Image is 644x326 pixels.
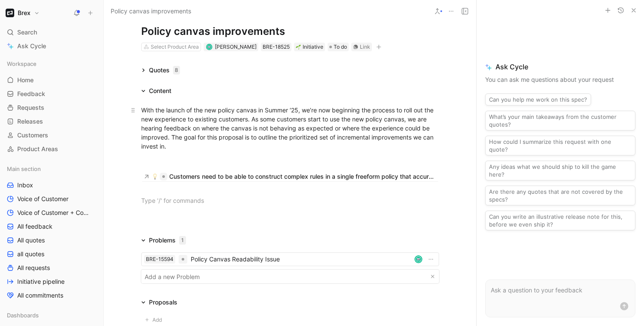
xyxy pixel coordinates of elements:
span: [PERSON_NAME] [215,43,257,50]
div: Content [149,86,171,96]
a: All commitments [3,289,100,302]
img: 🌱 [296,44,301,50]
p: You can ask me questions about your request [485,75,635,85]
button: Can you write an illustrative release note for this, before we even ship it? [485,211,635,230]
div: Proposals [149,297,177,307]
span: all quotes [17,250,44,258]
div: Main sectionInboxVoice of CustomerVoice of Customer + Commercial NRR FeedbackAll feedbackAll quot... [3,162,100,302]
a: All requests [3,261,100,274]
span: Policy canvas improvements [111,6,191,16]
div: Link [360,43,370,51]
a: Feedback [3,87,100,100]
span: Main section [7,165,41,173]
span: Dashboards [7,311,39,320]
a: Ask Cycle [3,40,100,53]
a: Voice of Customer [3,192,100,205]
a: All feedback [3,220,100,233]
a: Customers [3,129,100,142]
div: Initiative [296,43,323,51]
div: 🌱Initiative [294,43,325,51]
input: Add a new Problem [141,270,439,283]
a: 💡Customers need to be able to construct complex rules in a single freeform policy that accurately... [141,171,439,182]
div: Customers need to be able to construct complex rules in a single freeform policy that accurately ... [169,171,437,182]
img: avatar [207,44,212,49]
span: Inbox [17,181,33,189]
div: BRE-18525 [263,43,290,51]
a: BRE-15594Policy Canvas Readability Issueavatar [141,252,439,266]
span: All requests [17,264,50,272]
a: Product Areas [3,143,100,155]
span: Ask Cycle [17,41,46,51]
a: Voice of Customer + Commercial NRR Feedback [3,206,100,219]
div: 1 [179,236,186,245]
button: Add [141,314,169,326]
span: Releases [17,117,43,126]
a: Home [3,74,100,87]
span: Workspace [7,59,37,68]
div: To do [328,43,349,51]
span: Home [17,76,34,84]
button: Can you help me work on this spec? [485,93,591,106]
a: all quotes [3,248,100,261]
img: 💡 [152,174,158,180]
span: Add [152,316,164,324]
h1: Brex [18,9,31,17]
div: Problems1 [138,235,189,245]
span: All quotes [17,236,45,245]
a: Releases [3,115,100,128]
div: Dashboards [3,309,100,322]
span: Requests [17,103,44,112]
div: With the launch of the new policy canvas in Summer ‘25, we’re now beginning the process to roll o... [141,106,439,151]
div: Content [138,86,175,96]
div: 8 [173,66,180,75]
a: Initiative pipeline [3,275,100,288]
div: Problems [149,235,176,245]
span: All commitments [17,291,63,300]
span: Product Areas [17,145,58,153]
span: Initiative pipeline [17,277,65,286]
span: Ask Cycle [485,62,635,72]
span: Search [17,27,37,37]
div: BRE-15594 [146,255,173,264]
div: Select Product Area [151,43,199,51]
img: Brex [6,9,14,17]
div: Quotes [149,65,180,75]
div: Workspace [3,57,100,70]
button: Any ideas what we should ship to kill the game here? [485,161,635,180]
span: To do [334,43,347,51]
span: All feedback [17,222,53,231]
button: Are there any quotes that are not covered by the specs? [485,186,635,205]
div: Main section [3,162,100,175]
img: avatar [415,256,421,262]
span: Feedback [17,90,45,98]
div: Proposals [138,297,181,307]
button: BrexBrex [3,7,42,19]
a: All quotes [3,234,100,247]
a: Inbox [3,179,100,192]
h1: Policy canvas improvements [141,25,439,38]
span: Voice of Customer [17,195,68,203]
span: Voice of Customer + Commercial NRR Feedback [17,208,92,217]
button: What’s your main takeaways from the customer quotes? [485,111,635,130]
div: Quotes8 [138,65,183,75]
div: Search [3,26,100,39]
a: Requests [3,101,100,114]
div: Policy Canvas Readability Issue [191,254,411,264]
button: How could I summarize this request with one quote? [485,136,635,155]
span: Customers [17,131,48,140]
